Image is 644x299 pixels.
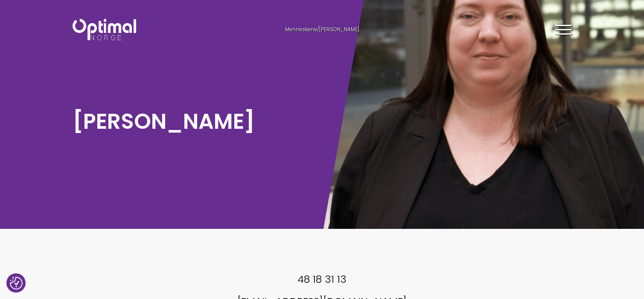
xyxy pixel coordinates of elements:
span: [PERSON_NAME] [319,26,359,33]
img: Optimal Norge [73,19,136,40]
img: Revisit consent button [10,277,23,290]
h1: [PERSON_NAME] [73,107,318,135]
p: 48 18 31 13 [154,272,491,287]
button: Samtykkepreferanser [10,277,23,290]
a: Menneskene [285,26,317,33]
div: / [243,26,401,33]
